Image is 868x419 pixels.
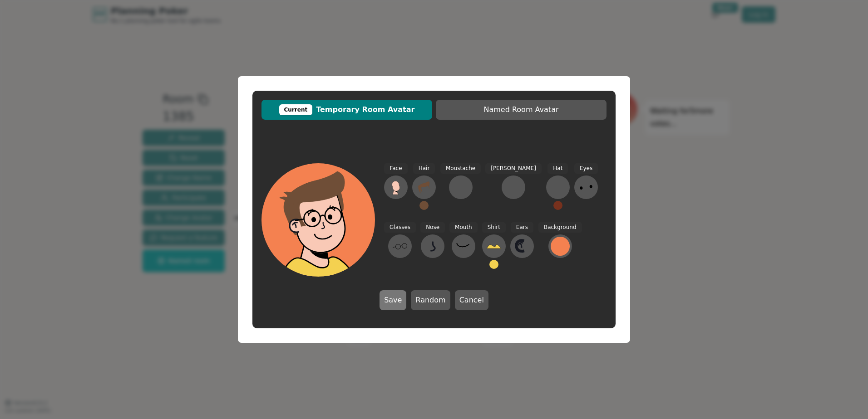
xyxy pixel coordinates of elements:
span: Glasses [384,222,416,233]
span: Named Room Avatar [440,104,602,115]
span: Nose [420,222,445,233]
div: Current [279,104,313,115]
span: Temporary Room Avatar [266,104,428,115]
span: Eyes [574,163,598,174]
span: Background [538,222,582,233]
span: Shirt [482,222,506,233]
button: Named Room Avatar [436,100,607,120]
button: CurrentTemporary Room Avatar [261,100,432,120]
span: Hat [547,163,568,174]
span: Face [384,163,407,174]
span: Hair [413,163,435,174]
span: [PERSON_NAME] [485,163,542,174]
button: Cancel [455,290,488,310]
span: Ears [511,222,533,233]
button: Save [380,290,406,310]
span: Moustache [440,163,481,174]
span: Mouth [449,222,478,233]
button: Random [411,290,450,310]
